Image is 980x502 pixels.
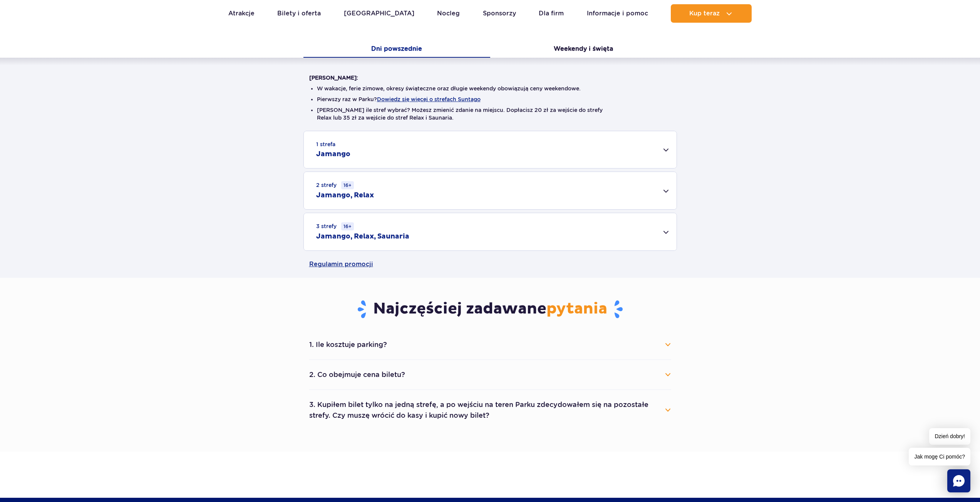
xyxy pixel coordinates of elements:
[309,396,671,424] button: 3. Kupiłem bilet tylko na jedną strefę, a po wejściu na teren Parku zdecydowałem się na pozostałe...
[309,75,358,81] strong: [PERSON_NAME]:
[309,366,671,383] button: 2. Co obejmuje cena biletu?
[277,4,321,23] a: Bilety i oferta
[539,4,564,23] a: Dla firm
[947,469,970,492] div: Chat
[317,106,663,122] li: [PERSON_NAME] ile stref wybrać? Możesz zmienić zdanie na miejscu. Dopłacisz 20 zł za wejście do s...
[587,4,648,23] a: Informacje i pomoc
[437,4,460,23] a: Nocleg
[546,299,607,319] span: pytania
[316,150,350,159] h2: Jamango
[317,95,663,103] li: Pierwszy raz w Parku?
[309,336,671,353] button: 1. Ile kosztuje parking?
[344,4,414,23] a: [GEOGRAPHIC_DATA]
[303,42,490,58] button: Dni powszednie
[316,191,374,200] h2: Jamango, Relax
[309,299,671,319] h3: Najczęściej zadawane
[316,232,409,241] h2: Jamango, Relax, Saunaria
[316,140,335,148] small: 1 strefa
[671,4,752,23] button: Kup teraz
[317,85,663,92] li: W wakacje, ferie zimowe, okresy świąteczne oraz długie weekendy obowiązują ceny weekendowe.
[228,4,255,23] a: Atrakcje
[341,222,354,230] small: 16+
[483,4,516,23] a: Sponsorzy
[377,96,481,102] button: Dowiedz się więcej o strefach Suntago
[929,428,970,445] span: Dzień dobry!
[316,222,354,230] small: 3 strefy
[909,448,970,465] span: Jak mogę Ci pomóc?
[341,181,354,189] small: 16+
[490,42,677,58] button: Weekendy i święta
[316,181,354,189] small: 2 strefy
[309,251,671,278] a: Regulamin promocji
[689,10,720,17] span: Kup teraz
